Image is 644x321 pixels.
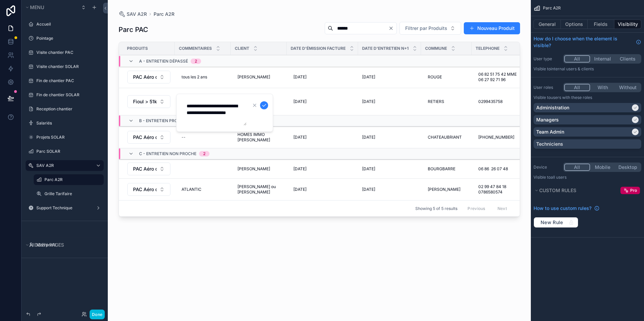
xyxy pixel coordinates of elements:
button: Nouveau Produit [464,22,520,34]
button: Clear [388,26,396,31]
button: Without [615,84,640,91]
label: Grille Tarifaire [44,191,100,197]
span: 02 99 47 84 18 0786580574 [478,184,521,195]
label: User type [534,56,560,62]
label: Visite chantier SOLAR [36,64,100,69]
span: [DATE] [293,135,307,140]
span: 06 82 51 75 42 MME 06 27 92 71 96 [478,72,521,82]
a: Mon profil [36,242,100,248]
span: HOMES IMMO [PERSON_NAME] [237,132,280,143]
button: Menu [24,3,77,12]
span: Filtrer par Produits [405,25,447,32]
span: RETIERS [428,99,444,104]
button: All [564,164,590,171]
a: Fin de chantier PAC [36,78,100,83]
a: SAV A2R [119,11,147,17]
label: Reception chantier [36,106,100,112]
span: ROUGE [428,74,442,80]
button: Hidden pages [24,240,101,250]
span: Date d'entretien n+1 [362,46,409,51]
p: Techniciens [536,141,563,147]
button: General [534,20,561,29]
label: Projets SOLAR [36,135,100,140]
button: Options [561,20,588,29]
span: Parc A2R [543,5,561,11]
label: SAV A2R [36,163,90,168]
span: New Rule [538,219,566,225]
p: Managers [536,116,559,123]
span: Commentaires [179,46,212,51]
span: Client [235,46,249,51]
button: All [564,84,590,91]
span: [DATE] [293,187,307,192]
span: Showing 5 of 5 results [415,206,457,211]
span: [DATE] [362,187,375,192]
span: Date d'émission facture [291,46,346,51]
div: 2 [195,59,197,64]
span: [PERSON_NAME] [237,74,270,80]
span: Produits [127,46,148,51]
button: Fields [588,20,615,29]
button: Internal [590,55,615,63]
p: Visible to [534,175,641,180]
span: PAC Aéro ou Géo [133,134,157,141]
span: Custom rules [539,187,576,193]
span: [PERSON_NAME] [428,187,460,192]
label: Visite chantier PAC [36,50,100,55]
label: Parc SOLAR [36,149,100,154]
p: Visible to [534,95,641,100]
label: Accueil [36,22,100,27]
span: [DATE] [362,166,375,172]
span: Users with these roles [551,95,592,100]
span: [PERSON_NAME] [237,166,270,172]
span: [DATE] [362,99,375,104]
span: ATLANTIC [182,187,201,192]
button: Done [90,310,105,319]
div: 2 [203,151,205,156]
a: How do I choose when the element is visible? [534,35,641,49]
button: Select Button [127,71,170,83]
label: Support Technique [36,205,90,211]
span: 06 86 26 07 48 [478,166,508,172]
span: Menu [30,4,44,10]
button: Select Button [399,22,461,35]
span: all users [551,175,567,180]
span: PAC Aéro ou Géo [133,166,157,172]
a: Parc A2R [154,11,174,17]
button: With [590,84,615,91]
button: Select Button [127,183,170,196]
span: 0299435758 [478,99,503,104]
span: [DATE] [293,166,307,172]
label: Parc A2R [44,177,100,182]
span: CHATEAUBRIANT [428,135,462,140]
span: BOURGBARRE [428,166,455,172]
span: tous les 2 ans [182,74,207,80]
label: Salariés [36,120,100,126]
span: Internal users & clients [551,66,594,71]
button: Visibility [614,20,641,29]
button: Desktop [615,164,640,171]
span: c - entretien non proche [139,151,196,156]
a: Fin de chantier SOLAR [36,92,100,98]
span: How to use custom rules? [534,205,591,212]
a: Pointage [36,36,100,41]
button: New Rule [534,217,578,228]
button: All [564,55,590,63]
button: Select Button [127,95,170,108]
button: Custom rules [534,186,618,195]
span: [DATE] [362,135,375,140]
button: Select Button [127,163,170,175]
button: Clients [615,55,640,63]
span: Fioul > 51kw [133,98,157,105]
